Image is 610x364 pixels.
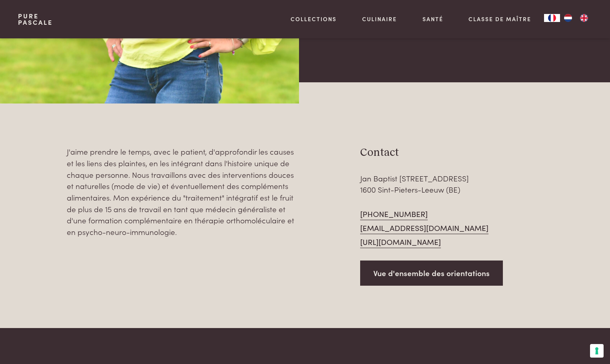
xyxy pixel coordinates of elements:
[423,15,443,23] a: Santé
[544,14,592,22] aside: Language selected: Français
[360,173,494,195] div: Jan Baptist [STREET_ADDRESS] 1600 Sint-Pieters-Leeuw (BE)
[67,146,299,238] p: J'aime prendre le temps, avec le patient, d'approfondir les causes et les liens des plaintes, en ...
[544,14,560,22] a: FR
[360,261,503,286] a: Vue d'ensemble des orientations
[560,14,592,22] ul: Language list
[18,13,53,26] a: PurePascale
[544,14,560,22] div: Language
[576,14,592,22] a: EN
[360,222,488,234] a: [EMAIL_ADDRESS][DOMAIN_NAME]
[590,344,604,358] button: Vos préférences en matière de consentement pour les technologies de suivi
[362,15,397,23] a: Culinaire
[360,236,441,248] a: [URL][DOMAIN_NAME]
[360,146,494,160] h3: Contact
[468,15,531,23] a: Classe de maître
[360,208,428,220] a: [PHONE_NUMBER]
[560,14,576,22] a: NL
[291,15,337,23] a: Collections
